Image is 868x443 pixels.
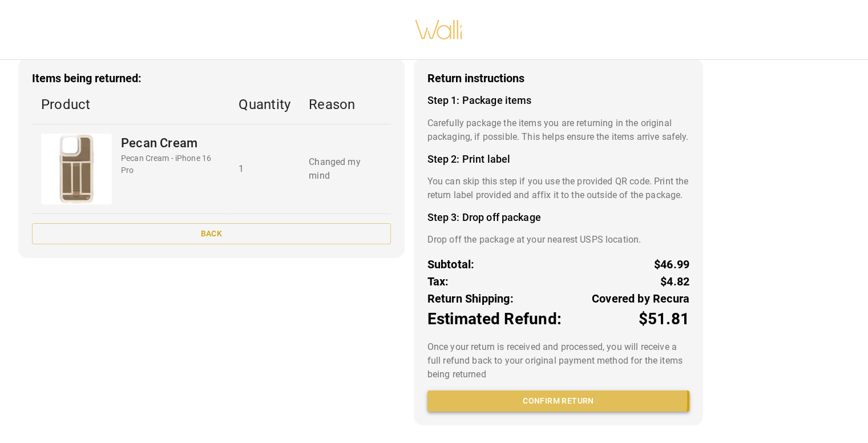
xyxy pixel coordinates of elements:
[414,5,463,54] img: walli-inc.myshopify.com
[427,233,689,247] p: Drop off the package at your nearest USPS location.
[427,256,475,273] p: Subtotal:
[121,134,220,152] p: Pecan Cream
[654,256,689,273] p: $46.99
[427,290,514,307] p: Return Shipping:
[427,116,689,144] p: Carefully package the items you are returning in the original packaging, if possible. This helps ...
[239,94,290,115] p: Quantity
[121,152,220,176] p: Pecan Cream - iPhone 16 Pro
[309,94,381,115] p: Reason
[427,273,449,290] p: Tax:
[427,175,689,202] p: You can skip this step if you use the provided QR code. Print the return label provided and affix...
[239,162,290,176] p: 1
[309,155,381,183] p: Changed my mind
[41,94,220,115] p: Product
[427,307,562,331] p: Estimated Refund:
[638,307,689,331] p: $51.81
[427,340,689,381] p: Once your return is received and processed, you will receive a full refund back to your original ...
[427,153,689,166] h4: Step 2: Print label
[427,72,689,85] h3: Return instructions
[592,290,689,307] p: Covered by Recura
[32,223,391,244] button: Back
[427,94,689,107] h4: Step 1: Package items
[660,273,689,290] p: $4.82
[32,72,391,85] h3: Items being returned:
[427,390,689,412] button: Confirm return
[427,211,689,224] h4: Step 3: Drop off package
